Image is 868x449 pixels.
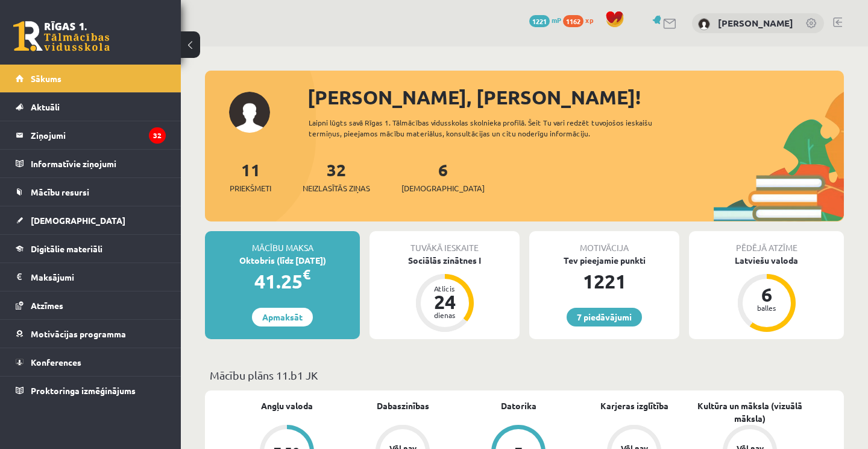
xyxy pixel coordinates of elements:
div: Latviešu valoda [689,254,844,267]
p: Mācību plāns 11.b1 JK [210,367,839,383]
div: Mācību maksa [205,231,360,254]
div: [PERSON_NAME], [PERSON_NAME]! [307,83,844,112]
div: Tuvākā ieskaite [370,231,520,254]
div: balles [749,304,785,311]
a: Konferences [16,348,166,376]
div: Tev pieejamie punkti [529,254,679,267]
a: Sākums [16,65,166,92]
span: [DEMOGRAPHIC_DATA] [31,215,125,226]
span: mP [552,15,561,25]
div: Oktobris (līdz [DATE]) [205,254,360,267]
a: Rīgas 1. Tālmācības vidusskola [13,21,110,51]
a: 6[DEMOGRAPHIC_DATA] [401,159,485,194]
span: [DEMOGRAPHIC_DATA] [401,182,485,194]
a: 7 piedāvājumi [567,308,642,326]
legend: Maksājumi [31,263,166,291]
a: 1162 xp [563,15,599,25]
div: Pēdējā atzīme [689,231,844,254]
a: Karjeras izglītība [600,400,668,412]
a: Digitālie materiāli [16,235,166,263]
a: Dabaszinības [377,400,429,412]
a: 11Priekšmeti [230,159,271,194]
span: Motivācijas programma [31,328,126,339]
div: Sociālās zinātnes I [370,254,520,267]
span: Neizlasītās ziņas [303,182,370,194]
a: Mācību resursi [16,178,166,206]
a: Sociālās zinātnes I Atlicis 24 dienas [370,254,520,334]
a: Datorika [501,400,536,412]
span: Sākums [31,73,61,84]
span: 1162 [563,15,583,27]
a: 1221 mP [529,15,561,25]
legend: Ziņojumi [31,121,166,149]
div: 41.25 [205,267,360,296]
a: Latviešu valoda 6 balles [689,254,844,334]
span: Digitālie materiāli [31,243,102,254]
img: Madara Rasa Jureviča [698,18,710,30]
a: Aktuāli [16,93,166,121]
a: 32Neizlasītās ziņas [303,159,370,194]
span: Mācību resursi [31,186,89,197]
i: 32 [149,127,166,144]
span: Proktoringa izmēģinājums [31,385,136,396]
a: Atzīmes [16,291,166,319]
a: Angļu valoda [261,400,313,412]
span: Priekšmeti [230,182,271,194]
a: [DEMOGRAPHIC_DATA] [16,206,166,234]
span: Aktuāli [31,101,60,112]
div: 6 [749,285,785,304]
a: Proktoringa izmēģinājums [16,377,166,404]
div: Laipni lūgts savā Rīgas 1. Tālmācības vidusskolas skolnieka profilā. Šeit Tu vari redzēt tuvojošo... [309,117,692,139]
a: Maksājumi [16,263,166,291]
span: xp [585,15,593,25]
span: Atzīmes [31,300,63,311]
div: Atlicis [427,285,463,292]
div: Motivācija [529,231,679,254]
a: Informatīvie ziņojumi [16,150,166,177]
legend: Informatīvie ziņojumi [31,150,166,177]
a: [PERSON_NAME] [718,17,793,29]
a: Ziņojumi32 [16,121,166,149]
a: Motivācijas programma [16,320,166,348]
a: Apmaksāt [252,308,313,326]
span: € [303,266,310,283]
div: dienas [427,311,463,319]
span: 1221 [529,15,550,27]
span: Konferences [31,357,81,368]
div: 1221 [529,267,679,296]
a: Kultūra un māksla (vizuālā māksla) [692,400,808,425]
div: 24 [427,292,463,311]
